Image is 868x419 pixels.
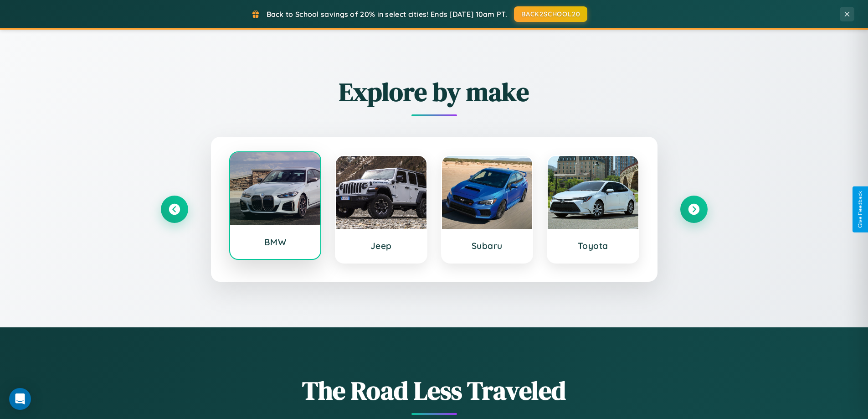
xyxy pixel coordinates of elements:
h2: Explore by make [161,74,708,109]
h3: Toyota [557,240,629,251]
h1: The Road Less Traveled [161,373,708,408]
span: Back to School savings of 20% in select cities! Ends [DATE] 10am PT. [267,10,507,19]
h3: BMW [239,237,312,248]
div: Open Intercom Messenger [9,388,31,410]
h3: Subaru [451,240,524,251]
h3: Jeep [345,240,417,251]
div: Give Feedback [857,191,863,228]
button: BACK2SCHOOL20 [514,6,587,22]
